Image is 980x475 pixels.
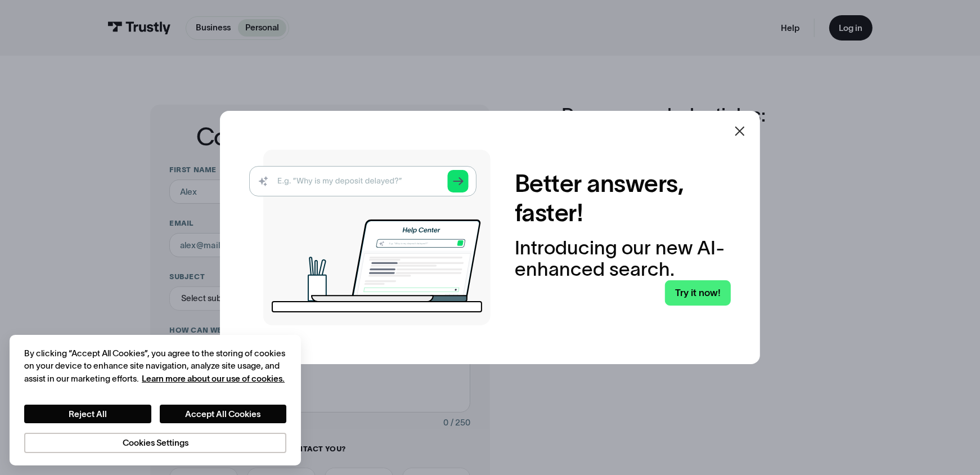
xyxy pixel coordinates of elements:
[665,280,731,306] a: Try it now!
[10,335,301,465] div: Cookie banner
[160,405,286,423] button: Accept All Cookies
[24,405,151,423] button: Reject All
[24,347,286,386] div: By clicking “Accept All Cookies”, you agree to the storing of cookies on your device to enhance s...
[515,237,731,280] div: Introducing our new AI-enhanced search.
[142,374,285,383] a: More information about your privacy, opens in a new tab
[24,347,286,453] div: Privacy
[24,433,286,453] button: Cookies Settings
[515,169,731,228] h2: Better answers, faster!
